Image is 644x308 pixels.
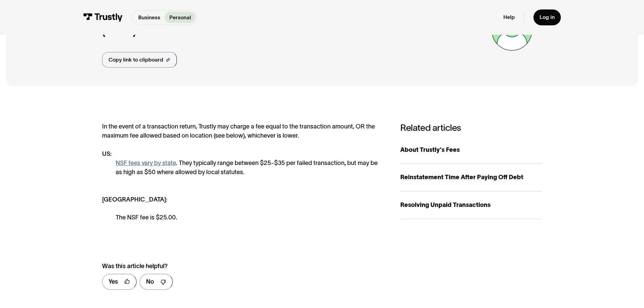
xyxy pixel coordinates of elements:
div: In the event of a transaction return, Trustly may charge a fee equal to the transaction amount, O... [102,122,385,222]
a: Log in [533,9,561,25]
div: Yes [109,277,118,286]
a: Reinstatement Time After Paying Off Debt [400,164,542,191]
div: Was this article helpful? [102,262,369,271]
div: Reinstatement Time After Paying Off Debt [400,173,542,182]
div: . They typically range between $25-$35 per failed transaction, but may be as high as $50 where al... [116,159,385,177]
div: Copy link to clipboard [109,56,163,64]
a: Resolving Unpaid Transactions [400,191,542,219]
h3: Related articles [400,122,542,133]
div: Resolving Unpaid Transactions [400,200,542,210]
p: Personal [169,14,191,22]
div: No [146,277,154,286]
strong: US [102,150,110,157]
a: Copy link to clipboard [102,52,177,68]
div: Log in [540,14,555,21]
a: Personal [165,12,195,23]
a: Yes [102,274,137,290]
a: Help [503,14,515,21]
div: About Trustly's Fees [400,145,542,155]
p: Business [138,14,160,22]
strong: [GEOGRAPHIC_DATA] [102,196,166,203]
a: Business [134,12,165,23]
a: NSF fees vary by state [116,160,176,166]
div: The NSF fee is $25.00. [116,213,385,222]
a: No [140,274,173,290]
a: About Trustly's Fees [400,136,542,164]
img: Trustly Logo [83,13,123,22]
